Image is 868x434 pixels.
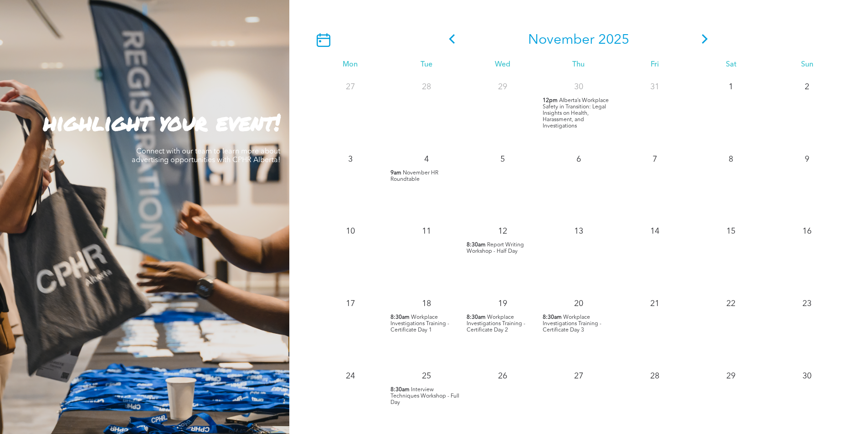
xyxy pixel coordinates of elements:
p: 7 [647,151,663,168]
p: 12 [494,223,511,240]
span: Connect with our team to learn more about advertising opportunities with CPHR Alberta! [132,148,280,164]
span: 8:30am [467,242,486,248]
p: 6 [570,151,587,168]
strong: highlight your event! [43,106,280,138]
span: 9am [390,170,401,176]
p: 15 [723,223,739,240]
p: 27 [342,79,359,95]
p: 27 [570,368,587,384]
div: Tue [388,61,464,69]
span: 8:30am [543,314,562,321]
p: 9 [799,151,815,168]
p: 23 [799,296,815,312]
span: November [528,33,595,47]
div: Sat [693,61,769,69]
p: 24 [342,368,359,384]
p: 1 [723,79,739,95]
span: Workplace Investigations Training - Certificate Day 1 [390,315,449,333]
p: 8 [723,151,739,168]
span: Report Writing Workshop - Half Day [467,242,524,254]
div: Mon [312,61,388,69]
span: 8:30am [390,387,410,393]
span: 12pm [543,97,558,104]
span: Workplace Investigations Training - Certificate Day 3 [543,315,601,333]
span: November HR Roundtable [390,170,438,182]
p: 29 [723,368,739,384]
p: 4 [418,151,435,168]
p: 22 [723,296,739,312]
span: Workplace Investigations Training - Certificate Day 2 [467,315,525,333]
span: 8:30am [390,314,410,321]
p: 17 [342,296,359,312]
p: 14 [647,223,663,240]
div: Thu [540,61,616,69]
p: 19 [494,296,511,312]
p: 25 [418,368,435,384]
p: 21 [647,296,663,312]
span: 8:30am [467,314,486,321]
span: Alberta’s Workplace Safety in Transition: Legal Insights on Health, Harassment, and Investigations [543,98,609,129]
span: 2025 [598,33,629,47]
p: 10 [342,223,359,240]
p: 11 [418,223,435,240]
div: Wed [464,61,540,69]
p: 26 [494,368,511,384]
p: 18 [418,296,435,312]
p: 20 [570,296,587,312]
p: 30 [799,368,815,384]
div: Sun [769,61,845,69]
p: 30 [570,79,587,95]
p: 13 [570,223,587,240]
p: 2 [799,79,815,95]
p: 28 [418,79,435,95]
span: Interview Techniques Workshop - Full Day [390,387,459,405]
div: Fri [617,61,693,69]
p: 5 [494,151,511,168]
p: 3 [342,151,359,168]
p: 16 [799,223,815,240]
p: 29 [494,79,511,95]
p: 31 [647,79,663,95]
p: 28 [647,368,663,384]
